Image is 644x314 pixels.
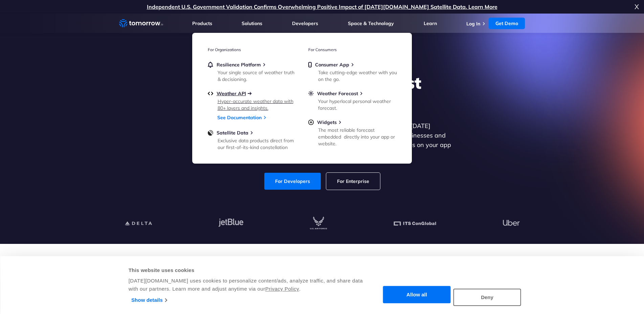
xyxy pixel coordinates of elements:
a: Space & Technology [348,20,394,26]
a: See Documentation [217,114,262,121]
a: Weather APIHyper-accurate weather data with 80+ layers and insights. [208,90,296,110]
a: Privacy Policy [265,286,299,292]
a: WidgetsThe most reliable forecast embedded directly into your app or website. [308,119,396,146]
a: Show details [131,295,167,305]
span: Consumer App [315,62,349,68]
span: Satellite Data [217,130,248,136]
a: Developers [292,20,318,26]
div: The most reliable forecast embedded directly into your app or website. [318,127,397,147]
span: Weather Forecast [317,90,358,97]
span: Widgets [317,119,337,125]
span: Weather API [217,90,246,97]
a: Consumer AppTake cutting-edge weather with you on the go. [308,62,396,81]
a: Products [192,20,212,26]
p: Get reliable and precise weather data through our free API. Count on [DATE][DOMAIN_NAME] for quic... [192,121,453,159]
button: Deny [453,289,521,306]
a: Learn [424,20,437,26]
button: Allow all [383,286,451,303]
img: sun.svg [308,90,314,97]
a: Weather ForecastYour hyperlocal personal weather forecast. [308,90,396,110]
div: Take cutting-edge weather with you on the go. [318,69,397,83]
div: Your hyperlocal personal weather forecast. [318,98,397,111]
h3: For Organizations [208,47,296,52]
a: Independent U.S. Government Validation Confirms Overwhelming Positive Impact of [DATE][DOMAIN_NAM... [147,3,497,10]
img: plus-circle.svg [308,119,314,125]
h3: For Consumers [308,47,396,52]
img: satellite-data-menu.png [208,130,213,136]
span: Resilience Platform [217,62,261,68]
a: Solutions [242,20,262,26]
h1: Explore the World’s Best Weather API [192,72,453,113]
a: Get Demo [489,18,525,29]
a: For Enterprise [326,173,380,190]
img: mobile.svg [308,62,312,68]
a: Satellite DataExclusive data products direct from our first-of-its-kind constellation [208,130,296,149]
div: This website uses cookies [129,266,364,274]
img: bell.svg [208,62,213,68]
img: api.svg [208,90,213,97]
div: Hyper-accurate weather data with 80+ layers and insights. [218,98,296,111]
a: Resilience PlatformYour single source of weather truth & decisioning. [208,62,296,81]
a: Home link [119,18,163,28]
div: [DATE][DOMAIN_NAME] uses cookies to personalize content/ads, analyze traffic, and share data with... [129,277,364,293]
a: Log In [466,21,480,27]
div: Exclusive data products direct from our first-of-its-kind constellation [218,137,296,151]
a: For Developers [264,173,321,190]
div: Your single source of weather truth & decisioning. [218,69,296,83]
